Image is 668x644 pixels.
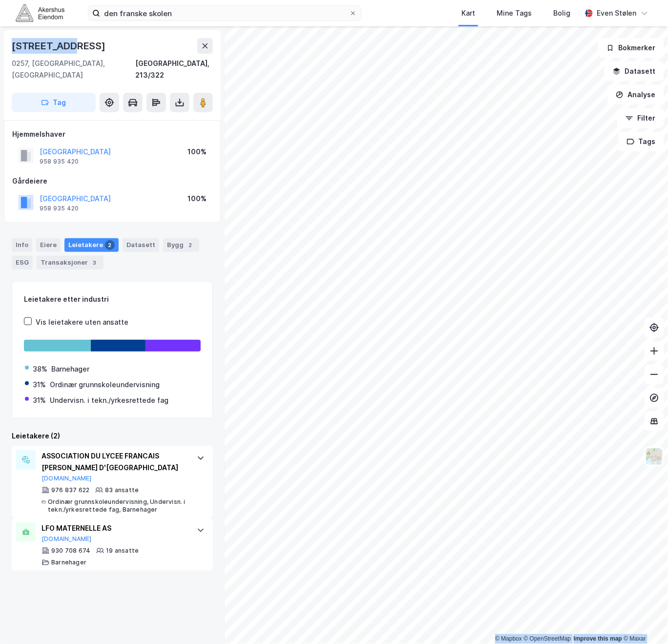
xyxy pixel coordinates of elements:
div: Transaksjoner [37,256,104,270]
div: Vis leietakere uten ansatte [36,316,128,328]
a: OpenStreetMap [524,636,571,643]
div: Even Stølen [597,7,637,19]
div: LFO MATERNELLE AS [42,522,187,534]
div: 38% [33,363,47,375]
div: Bygg [163,238,199,252]
div: Bolig [553,7,570,19]
a: Improve this map [574,636,622,643]
div: 100% [188,193,207,205]
div: 31% [33,395,46,406]
button: Bokmerker [598,38,664,58]
img: akershus-eiendom-logo.9091f326c980b4bce74ccdd9f866810c.svg [16,4,64,21]
button: [DOMAIN_NAME] [42,475,92,482]
button: Analyse [607,85,664,104]
div: Leietakere [64,238,119,252]
div: [GEOGRAPHIC_DATA], 213/322 [135,58,213,81]
div: Leietakere etter industri [24,293,201,305]
div: Ordinær grunnskoleundervisning [50,379,160,391]
div: Barnehager [51,559,86,566]
div: [STREET_ADDRESS] [12,38,107,54]
a: Mapbox [495,636,522,643]
div: Info [12,238,32,252]
div: 2 [186,240,195,250]
div: 100% [188,146,207,158]
button: Tags [619,132,664,151]
div: Kontrollprogram for chat [619,597,668,644]
div: Gårdeiere [12,175,212,187]
div: 3 [90,258,100,268]
div: Kart [461,7,475,19]
div: 0257, [GEOGRAPHIC_DATA], [GEOGRAPHIC_DATA] [12,58,135,81]
div: Ordinær grunnskoleundervisning, Undervisn. i tekn./yrkesrettede fag, Barnehager [48,498,187,514]
div: Hjemmelshaver [12,128,212,140]
div: Eiere [36,238,61,252]
input: Søk på adresse, matrikkel, gårdeiere, leietakere eller personer [100,6,349,21]
div: 31% [33,379,46,391]
img: Z [645,447,664,466]
div: Barnehager [51,363,89,375]
div: ESG [12,256,33,270]
button: Filter [617,108,664,128]
div: 2 [105,240,115,250]
div: 958 935 420 [40,205,79,212]
div: 930 708 674 [51,547,90,555]
div: Mine Tags [497,7,532,19]
div: ASSOCIATION DU LYCEE FRANCAIS [PERSON_NAME] D'[GEOGRAPHIC_DATA] [42,450,187,474]
iframe: Chat Widget [619,597,668,644]
div: Undervisn. i tekn./yrkesrettede fag [50,395,168,406]
button: [DOMAIN_NAME] [42,535,92,543]
div: Datasett [123,238,159,252]
div: 976 837 622 [51,486,89,494]
div: 19 ansatte [106,547,139,555]
button: Tag [12,93,96,112]
div: Leietakere (2) [12,430,213,442]
div: 83 ansatte [105,486,139,494]
div: 958 935 420 [40,158,79,166]
button: Datasett [605,62,664,81]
